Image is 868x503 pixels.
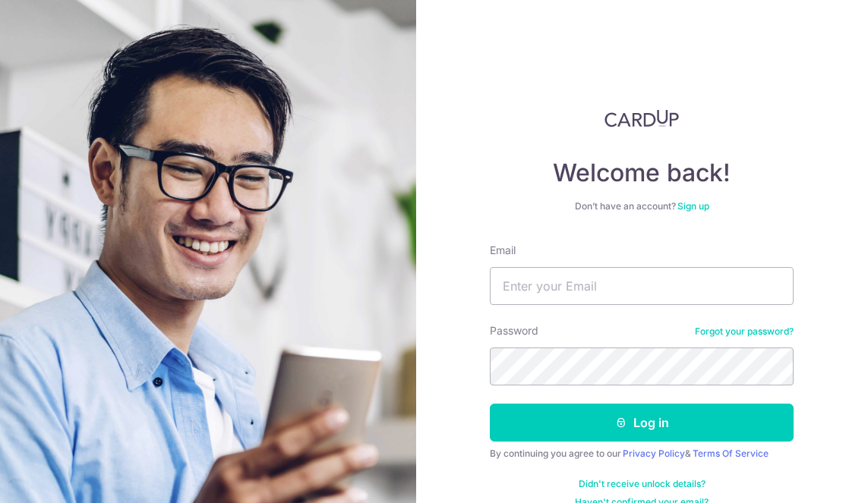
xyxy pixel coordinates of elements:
a: Privacy Policy [623,448,685,459]
div: By continuing you agree to our & [490,448,794,460]
label: Password [490,323,538,338]
a: Sign up [677,200,709,212]
input: Enter your Email [490,267,794,305]
a: Terms Of Service [693,448,769,459]
button: Log in [490,404,794,442]
label: Email [490,243,516,258]
a: Forgot your password? [695,325,794,338]
h4: Welcome back! [490,158,794,188]
img: CardUp Logo [604,109,679,127]
div: Don’t have an account? [490,200,794,212]
a: Didn't receive unlock details? [579,478,705,490]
